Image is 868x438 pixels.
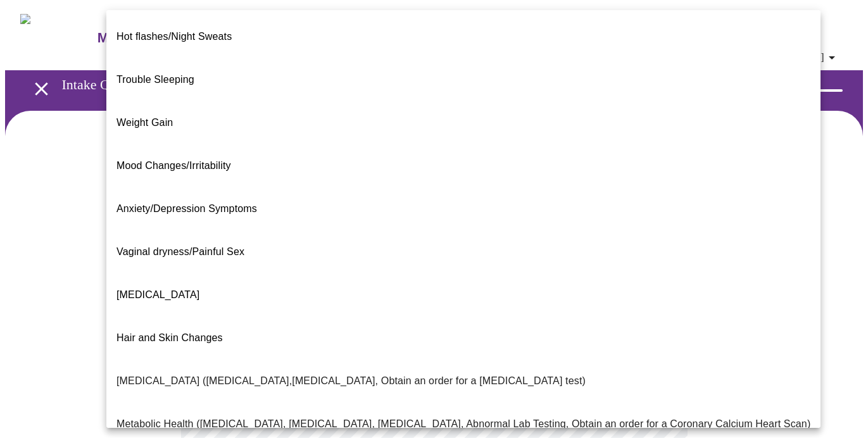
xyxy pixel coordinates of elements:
[116,74,194,85] span: Trouble Sleeping
[116,160,231,171] span: Mood Changes/Irritability
[116,332,223,343] span: Hair and Skin Changes
[116,203,257,214] span: Anxiety/Depression Symptoms
[116,246,244,257] span: Vaginal dryness/Painful Sex
[116,373,586,389] p: [MEDICAL_DATA] ([MEDICAL_DATA],[MEDICAL_DATA], Obtain an order for a [MEDICAL_DATA] test)
[116,416,810,432] p: Metabolic Health ([MEDICAL_DATA], [MEDICAL_DATA], [MEDICAL_DATA], Abnormal Lab Testing, Obtain an...
[116,117,173,128] span: Weight Gain
[116,31,232,42] span: Hot flashes/Night Sweats
[116,289,199,300] span: [MEDICAL_DATA]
